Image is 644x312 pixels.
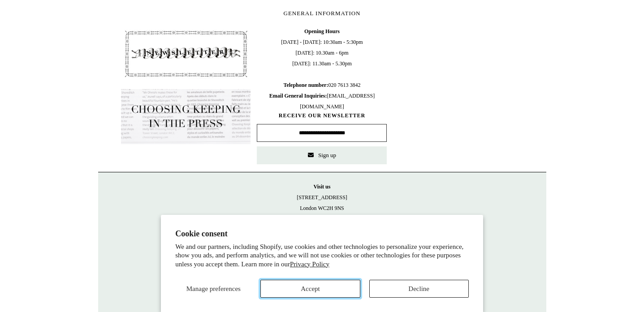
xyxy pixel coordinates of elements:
h2: Cookie consent [175,229,469,239]
span: GENERAL INFORMATION [284,10,361,17]
span: [EMAIL_ADDRESS][DOMAIN_NAME] [269,93,375,110]
span: Manage preferences [186,285,241,292]
button: Manage preferences [175,280,251,298]
span: RECEIVE OUR NEWSLETTER [257,112,387,120]
p: We and our partners, including Shopify, use cookies and other technologies to personalize your ex... [175,243,469,269]
b: Telephone number [284,82,328,88]
span: [DATE] - [DATE]: 10:30am - 5:30pm [DATE]: 10.30am - 6pm [DATE]: 11.30am - 5.30pm 020 7613 3842 [257,26,387,112]
span: Sign up [318,152,336,158]
iframe: google_map [393,26,523,160]
b: Email General Inquiries: [269,93,327,99]
p: [STREET_ADDRESS] London WC2H 9NS [DATE] - [DATE] 10:30am to 5:30pm [DATE] 10.30am to 6pm [DATE] 1... [107,181,537,256]
button: Decline [369,280,469,298]
button: Accept [260,280,360,298]
b: : [326,82,328,88]
b: Opening Hours [304,28,340,34]
img: pf-635a2b01-aa89-4342-bbcd-4371b60f588c--In-the-press-Button_1200x.jpg [121,89,251,145]
a: Privacy Policy [290,261,329,268]
strong: Visit us [314,184,331,190]
img: pf-4db91bb9--1305-Newsletter-Button_1200x.jpg [121,26,251,81]
button: Sign up [257,146,387,164]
